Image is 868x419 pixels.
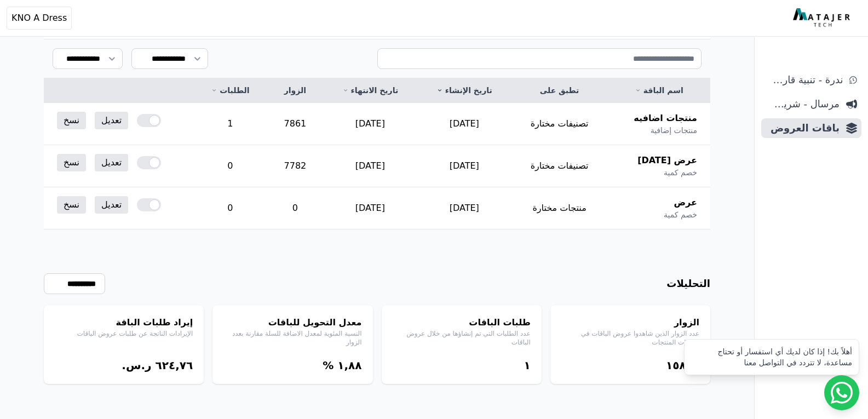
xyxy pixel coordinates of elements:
div: ١٥٨٤٦ [561,358,699,373]
span: ر.س. [122,359,151,372]
td: 0 [193,145,268,187]
a: نسخ [57,154,86,171]
td: تصنيفات مختارة [511,103,608,145]
h4: معدل التحويل للباقات [223,316,361,329]
h4: طلبات الباقات [393,316,531,329]
th: تطبق على [511,78,608,103]
span: KNO A Dress [12,12,67,25]
td: [DATE] [323,145,417,187]
td: 0 [193,187,268,229]
td: [DATE] [417,187,511,229]
td: 7861 [267,103,323,145]
p: النسبة المئوية لمعدل الاضافة للسلة مقارنة بعدد الزوار [223,329,361,347]
a: تعديل [95,196,128,214]
p: عدد الطلبات التي تم إنشاؤها من خلال عروض الباقات [393,329,531,347]
a: تاريخ الإنشاء [430,85,498,96]
span: عرض [DATE] [637,154,697,167]
a: نسخ [57,196,86,214]
span: خصم كمية [664,167,697,178]
h4: الزوار [561,316,699,329]
a: تاريخ الانتهاء [336,85,404,96]
a: الطلبات [206,85,255,96]
span: خصم كمية [664,209,697,220]
td: [DATE] [417,103,511,145]
td: 0 [267,187,323,229]
td: 1 [193,103,268,145]
td: منتجات مختارة [511,187,608,229]
bdi: ٦٢٤,٧٦ [156,359,193,372]
span: مرسال - شريط دعاية [766,96,840,112]
span: باقات العروض [766,120,840,136]
span: % [323,359,334,372]
img: MatajerTech Logo [793,8,853,28]
span: منتجات إضافية [651,125,697,136]
div: أهلاً بك! إذا كان لديك أي استفسار أو تحتاج مساعدة، لا تتردد في التواصل معنا [691,346,852,368]
td: [DATE] [323,103,417,145]
p: عدد الزوار الذين شاهدوا عروض الباقات في صفحات المنتجات [561,329,699,347]
td: [DATE] [323,187,417,229]
th: الزوار [267,78,323,103]
td: تصنيفات مختارة [511,145,608,187]
span: منتجات اضافيه [634,112,697,125]
span: ندرة - تنبية قارب علي النفاذ [766,72,843,88]
a: اسم الباقة [621,85,697,96]
span: عرض [674,196,697,209]
p: الإيرادات الناتجة عن طلبات عروض الباقات [55,329,193,338]
h3: التحليلات [666,276,710,291]
bdi: ١,٨٨ [337,359,361,372]
h4: إيراد طلبات الباقة [55,316,193,329]
td: 7782 [267,145,323,187]
a: نسخ [57,112,86,129]
td: [DATE] [417,145,511,187]
button: KNO A Dress [7,7,72,30]
a: تعديل [95,112,128,129]
a: تعديل [95,154,128,171]
div: ١ [393,358,531,373]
